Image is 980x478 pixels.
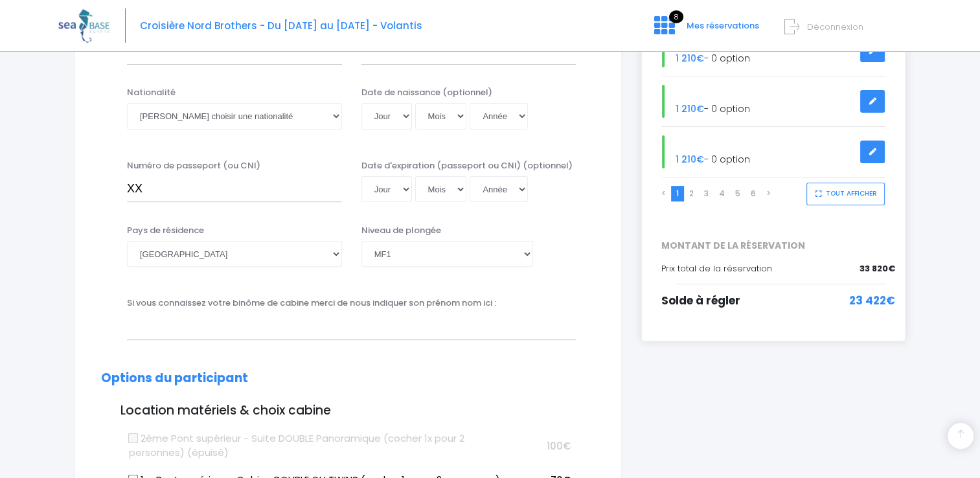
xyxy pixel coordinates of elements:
[127,86,176,99] label: Nationalité
[849,293,895,310] span: 23 422€
[806,183,885,205] button: TOUT AFFICHER
[127,159,260,172] label: Numéro de passeport (ou CNI)
[661,262,772,275] span: Prix total de la réservation
[101,371,595,386] h2: Options du participant
[735,188,740,199] a: 5
[669,10,683,23] span: 8
[676,102,704,115] span: 1 210€
[128,433,139,443] input: 2ème Pont supérieur - Suite DOUBLE Panoramique (cocher 1x pour 2 personnes) (épuisé)
[766,188,771,199] a: >
[652,239,895,253] span: MONTANT DE LA RÉSERVATION
[127,224,204,237] label: Pays de résidence
[361,224,441,237] label: Niveau de plongée
[704,188,709,199] a: 3
[361,86,492,99] label: Date de naissance (optionnel)
[676,153,704,166] span: 1 210€
[127,297,496,310] label: Si vous connaissez votre binôme de cabine merci de nous indiquer son prénom nom ici :
[661,188,666,199] a: <
[719,188,725,199] a: 4
[140,19,422,32] span: Croisière Nord Brothers - Du [DATE] au [DATE] - Volantis
[807,21,863,33] span: Déconnexion
[101,404,595,418] h3: Location matériels & choix cabine
[652,85,895,118] div: - 0 option
[687,19,759,32] span: Mes réservations
[860,262,895,275] span: 33 820€
[751,188,756,199] a: 6
[676,52,704,65] span: 1 210€
[547,439,571,453] span: 100€
[644,24,767,36] a: 8 Mes réservations
[361,159,573,172] label: Date d'expiration (passeport ou CNI) (optionnel)
[676,188,679,199] a: 1
[652,135,895,168] div: - 0 option
[689,188,694,199] a: 2
[661,293,740,308] span: Solde à régler
[129,431,522,461] label: 2ème Pont supérieur - Suite DOUBLE Panoramique (cocher 1x pour 2 personnes) (épuisé)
